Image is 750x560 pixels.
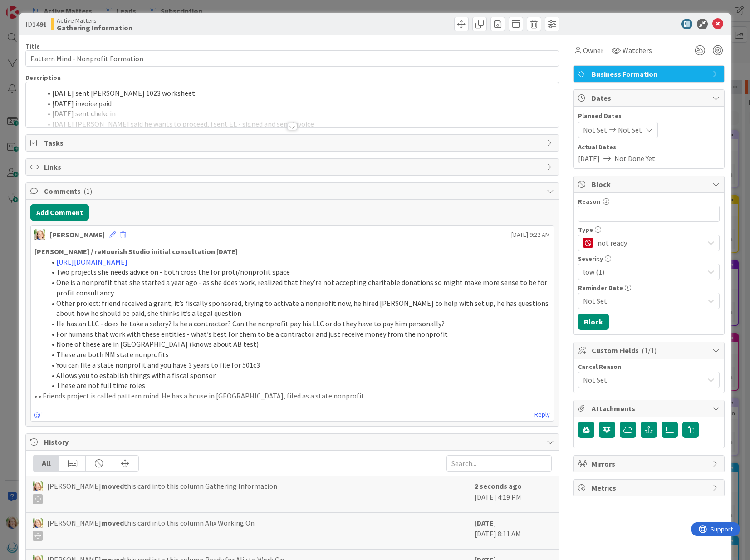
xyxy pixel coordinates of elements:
[45,329,549,339] li: For humans that work with these entities - what’s best for them to be a contractor and just recei...
[45,267,549,277] li: Two projects she needs advice on - both cross the for proti/nonprofit space
[25,42,40,50] label: Title
[511,230,550,240] span: [DATE] 9:22 AM
[33,481,43,491] img: AD
[592,403,708,414] span: Attachments
[475,518,496,527] b: [DATE]
[45,339,549,349] li: None of these are in [GEOGRAPHIC_DATA] (knows about AB test)
[583,295,704,306] span: Not Set
[45,360,549,370] li: You can file a state nonprofit and you have 3 years to file for 501c3
[56,257,127,266] a: [URL][DOMAIN_NAME]
[45,349,549,360] li: These are both NM state nonprofits
[45,380,549,391] li: These are not full time roles
[25,50,559,67] input: type card name here...
[578,364,720,370] div: Cancel Reason
[583,265,699,278] span: low (1)
[34,247,238,256] strong: [PERSON_NAME] / reNourish Studio initial consultation [DATE]
[578,197,600,206] label: Reason
[583,374,704,385] span: Not Set
[475,481,552,508] div: [DATE] 4:19 PM
[578,314,609,330] button: Block
[642,346,657,355] span: ( 1/1 )
[592,69,708,79] span: Business Formation
[41,98,554,109] li: [DATE] invoice paid
[32,20,47,29] b: 1491
[534,409,550,420] a: Reply
[475,481,522,491] b: 2 seconds ago
[618,124,642,135] span: Not Set
[475,517,552,545] div: [DATE] 8:11 AM
[57,17,132,24] span: Active Matters
[33,518,43,528] img: AD
[44,138,542,148] span: Tasks
[41,88,554,98] li: [DATE] sent [PERSON_NAME] 1023 worksheet
[45,319,549,329] li: He has an LLC - does he take a salary? Is he a contractor? Can the nonprofit pay his LLC or do th...
[578,111,720,121] span: Planned Dates
[19,1,41,12] span: Support
[44,437,542,447] span: History
[592,482,708,493] span: Metrics
[44,186,542,196] span: Comments
[45,370,549,381] li: Allows you to establish things with a fiscal sponsor
[578,285,623,291] span: Reminder Date
[578,226,593,233] span: Type
[25,19,47,29] span: ID
[614,153,655,164] span: Not Done Yet
[583,45,603,56] span: Owner
[583,124,607,135] span: Not Set
[47,481,277,504] span: [PERSON_NAME] this card into this column Gathering Information
[50,229,105,240] div: [PERSON_NAME]
[34,391,549,401] p: • • Friends project is called pattern mind. He has a house in [GEOGRAPHIC_DATA], filed as a state...
[83,187,92,196] span: ( 1 )
[446,455,552,472] input: Search...
[45,277,549,298] li: One is a nonprofit that she started a year ago - as she does work, realized that they’re not acce...
[30,204,89,221] button: Add Comment
[578,142,720,152] span: Actual Dates
[44,162,542,172] span: Links
[623,45,652,56] span: Watchers
[592,458,708,469] span: Mirrors
[25,74,61,82] span: Description
[45,298,549,319] li: Other project: friend received a grant, it’s fiscally sponsored, trying to activate a nonprofit n...
[592,179,708,190] span: Block
[578,153,600,164] span: [DATE]
[34,229,45,240] img: AD
[592,93,708,103] span: Dates
[578,255,603,262] span: Severity
[33,456,59,471] div: All
[101,518,124,527] b: moved
[57,24,132,31] b: Gathering Information
[598,236,699,249] span: not ready
[101,481,124,491] b: moved
[592,345,708,356] span: Custom Fields
[47,517,255,541] span: [PERSON_NAME] this card into this column Alix Working On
